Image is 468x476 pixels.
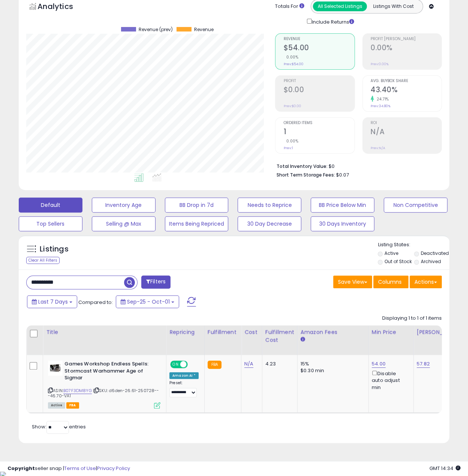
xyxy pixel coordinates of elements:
div: $0.30 min [301,367,363,374]
button: Columns [373,275,408,288]
div: Amazon Fees [301,328,365,336]
h2: $0.00 [283,85,354,96]
small: Prev: $0.00 [283,104,301,108]
small: Prev: 1 [283,146,293,150]
div: Totals For [275,3,304,10]
small: Prev: $54.00 [283,62,303,66]
span: $0.07 [336,171,348,178]
h2: N/A [371,127,441,138]
a: Terms of Use [64,465,96,472]
span: OFF [187,361,199,368]
span: All listings currently available for purchase on Amazon [48,402,65,409]
button: BB Price Below Min [311,198,374,213]
small: Prev: 34.80% [371,104,390,108]
span: Sep-25 - Oct-01 [127,298,170,305]
p: Listing States: [378,241,449,248]
img: 41uYuSGDoOL._SL40_.jpg [48,361,63,376]
div: Fulfillment Cost [265,328,294,344]
small: FBA [208,361,221,369]
h5: Analytics [37,1,88,13]
span: Profit [283,79,354,83]
h5: Listings [40,244,69,254]
div: Preset: [169,380,199,397]
span: Show: entries [32,423,86,430]
div: Disable auto adjust min [372,369,408,391]
small: 24.71% [374,96,389,102]
button: 30 Day Decrease [238,216,301,231]
button: BB Drop in 7d [165,198,229,213]
label: Out of Stock [384,258,412,265]
div: Min Price [372,328,410,336]
div: Fulfillment [208,328,238,336]
button: Listings With Cost [366,1,420,11]
span: Ordered Items [283,121,354,125]
span: | SKU: d6den-26.61-250728---46.70-VA1 [48,388,159,399]
span: Last 7 Days [38,298,68,305]
h2: 0.00% [371,43,441,54]
li: $0 [276,161,436,170]
span: Revenue [283,37,354,41]
small: Prev: 0.00% [371,62,389,66]
div: Displaying 1 to 1 of 1 items [382,315,442,322]
span: Profit [PERSON_NAME] [371,37,441,41]
div: Cost [244,328,259,336]
a: 57.82 [417,360,430,368]
a: Privacy Policy [97,465,130,472]
a: 54.00 [372,360,386,368]
button: Non Competitive [384,198,447,213]
h2: 43.40% [371,85,441,96]
label: Active [384,250,398,256]
h2: $54.00 [283,43,354,54]
button: Last 7 Days [27,295,77,308]
small: Prev: N/A [371,146,385,150]
button: Default [19,198,82,213]
button: 30 Days Inventory [311,216,374,231]
b: Games Workshop Endless Spells: Stormcast Warhammer Age of Sigmar [64,361,156,383]
label: Archived [420,258,441,265]
label: Deactivated [420,250,449,256]
small: Amazon Fees. [301,336,305,343]
b: Total Inventory Value: [276,163,327,169]
h2: 1 [283,127,354,138]
span: ROI [371,121,441,125]
span: ON [171,361,180,368]
div: ASIN: [48,361,160,408]
div: 4.23 [265,361,292,367]
button: All Selected Listings [313,1,367,11]
button: Filters [141,275,170,289]
span: Compared to: [78,299,113,306]
div: Include Returns [301,17,363,26]
a: N/A [244,360,253,368]
button: Selling @ Max [92,216,156,231]
small: 0.00% [283,54,298,60]
button: Actions [410,275,442,288]
strong: Copyright [7,465,35,472]
button: Sep-25 - Oct-01 [116,295,179,308]
div: seller snap | | [7,465,130,472]
button: Needs to Reprice [238,198,301,213]
div: 15% [301,361,363,367]
div: Amazon AI * [169,372,199,379]
span: 2025-10-9 14:34 GMT [429,465,461,472]
div: Title [46,328,163,336]
b: Short Term Storage Fees: [276,172,335,178]
div: Clear All Filters [26,257,60,264]
button: Items Being Repriced [165,216,229,231]
span: Columns [378,278,402,286]
span: Avg. Buybox Share [371,79,441,83]
span: Revenue [194,27,214,32]
small: 0.00% [283,138,298,144]
button: Save View [333,275,372,288]
button: Top Sellers [19,216,82,231]
div: [PERSON_NAME] [417,328,461,336]
div: Repricing [169,328,201,336]
span: FBA [66,402,79,409]
span: Revenue (prev) [139,27,173,32]
a: B07F3DM8YG [63,388,92,394]
button: Inventory Age [92,198,156,213]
